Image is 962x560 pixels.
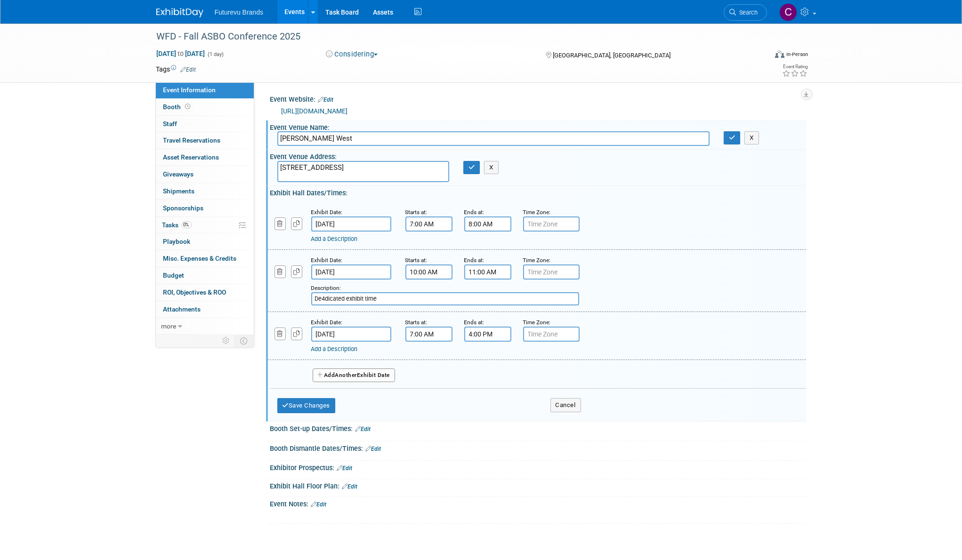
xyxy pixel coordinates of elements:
small: Starts at: [405,319,428,326]
a: Add a Description [311,345,358,352]
span: Giveaways [163,170,194,178]
div: Event Venue Address: [270,150,806,161]
div: Exhibit Hall Dates/Times: [270,186,806,198]
span: Misc. Expenses & Credits [163,255,237,262]
a: ROI, Objectives & ROO [156,284,254,301]
a: Search [724,4,767,21]
button: X [744,131,759,144]
span: Budget [163,272,185,279]
a: Edit [181,66,196,73]
small: Ends at: [464,257,485,264]
button: Considering [323,49,381,59]
input: End Time [464,216,511,232]
button: Cancel [550,398,581,412]
a: Edit [366,446,381,452]
span: Event Information [163,86,216,94]
small: Ends at: [464,319,485,326]
td: Toggle Event Tabs [234,335,254,347]
a: Shipments [156,183,254,200]
a: Asset Reservations [156,149,254,166]
div: Booth Set-up Dates/Times: [270,422,806,434]
a: Budget [156,267,254,284]
img: CHERYL CLOWES [779,3,797,21]
div: Event Venue Name: [270,120,806,132]
small: Starts at: [405,257,428,264]
a: Attachments [156,301,254,318]
input: Date [311,216,391,232]
div: Exhibit Hall Floor Plan: [270,479,806,491]
span: 0% [181,221,192,228]
div: Booth Dismantle Dates/Times: [270,441,806,454]
span: Search [736,9,758,16]
td: Personalize Event Tab Strip [218,335,235,347]
a: Staff [156,116,254,132]
div: In-Person [786,51,808,58]
a: Add a Description [311,235,358,242]
a: Edit [356,426,371,432]
small: Time Zone: [523,319,551,326]
span: Booth not reserved yet [184,103,193,110]
a: Misc. Expenses & Credits [156,250,254,267]
a: Tasks0% [156,217,254,233]
small: Time Zone: [523,257,551,264]
span: Staff [163,120,178,128]
small: Exhibit Date: [311,209,343,216]
a: more [156,318,254,335]
input: Description [311,292,579,305]
button: Save Changes [277,398,336,413]
a: Event Information [156,82,254,98]
a: Playbook [156,233,254,250]
small: Exhibit Date: [311,319,343,326]
a: [URL][DOMAIN_NAME] [282,107,348,115]
a: Edit [311,501,327,508]
a: Edit [342,483,358,490]
a: Edit [318,96,334,103]
span: ROI, Objectives & ROO [163,288,226,296]
a: Sponsorships [156,200,254,216]
small: Starts at: [405,209,428,216]
button: AddAnotherExhibit Date [313,368,396,383]
input: Start Time [405,327,453,342]
span: [DATE] [DATE] [156,49,206,58]
a: Giveaways [156,166,254,183]
span: to [177,50,186,57]
span: Sponsorships [163,204,204,212]
div: Event Rating [782,64,808,69]
input: Time Zone [523,327,580,342]
span: Asset Reservations [163,153,219,161]
span: (1 day) [207,51,224,57]
input: Time Zone [523,216,580,232]
small: Exhibit Date: [311,257,343,264]
span: Shipments [163,187,195,195]
span: Tasks [162,221,192,229]
div: Exhibitor Prospectus: [270,461,806,473]
small: Time Zone: [523,209,551,216]
input: Date [311,327,391,342]
input: Start Time [405,216,453,232]
img: Format-Inperson.png [775,50,784,58]
img: ExhibitDay [156,8,203,17]
button: X [484,161,499,174]
a: Edit [337,465,353,472]
span: Attachments [163,305,201,313]
div: Event Notes: [270,497,806,509]
span: [GEOGRAPHIC_DATA], [GEOGRAPHIC_DATA] [553,52,671,59]
input: End Time [464,264,511,280]
input: Time Zone [523,264,580,280]
div: Event Website: [270,92,806,104]
div: Event Format [711,49,808,63]
small: Description: [311,285,341,291]
a: Booth [156,99,254,115]
span: Travel Reservations [163,136,221,144]
span: Futurevu Brands [215,8,264,16]
span: Booth [163,103,193,111]
span: more [162,322,177,330]
div: WFD - Fall ASBO Conference 2025 [154,28,753,45]
input: Start Time [405,264,453,280]
a: Travel Reservations [156,132,254,149]
span: Playbook [163,238,191,245]
input: Date [311,264,391,280]
td: Tags [156,64,196,74]
input: End Time [464,327,511,342]
small: Ends at: [464,209,485,216]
